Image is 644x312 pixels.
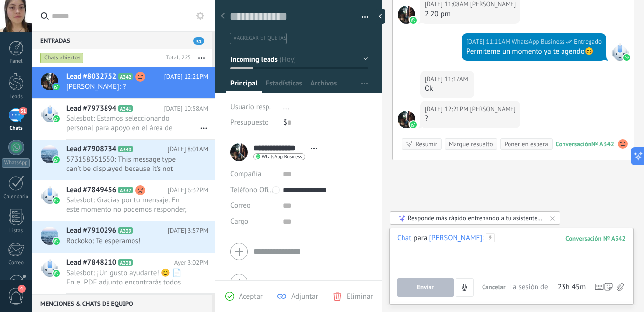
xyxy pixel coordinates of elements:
span: A340 [118,146,133,152]
span: [DATE] 3:57PM [168,226,208,236]
span: Enviar [417,284,434,291]
div: $ [283,115,368,131]
span: [PERSON_NAME]: ? [66,82,189,91]
img: waba.svg [53,270,60,277]
button: Enviar [397,278,454,297]
div: Calendario [2,194,30,200]
div: Correo [2,260,30,266]
img: waba.svg [53,238,60,245]
span: para [413,233,427,243]
span: Aceptar [239,292,263,301]
span: Lead #8032752 [66,72,116,82]
div: Poner en espera [504,140,548,149]
span: La sesión de mensajería finaliza en: [510,283,556,292]
span: [DATE] 10:58AM [164,104,208,113]
span: Lead #7910296 [66,226,116,236]
span: Lead #7908734 [66,144,116,154]
div: La sesión de mensajería finaliza en [510,283,586,292]
div: Entradas [32,31,212,49]
div: Total: 225 [162,53,191,63]
span: Salesbot: Estamos seleccionando personal para apoyo en el área de recursos humanos. No necesitas ... [66,114,189,133]
div: Resumir [415,140,437,149]
div: Listas [2,228,30,234]
span: A342 [118,73,133,80]
span: [DATE] 8:01AM [168,144,208,154]
span: : [482,233,483,243]
span: Usuario resp. [230,102,271,112]
img: waba.svg [410,121,417,128]
button: Correo [230,198,251,214]
span: A339 [118,227,133,234]
span: 31 [19,107,27,115]
a: Lead #7973894 A341 [DATE] 10:58AM Salesbot: Estamos seleccionando personal para apoyo en el área ... [32,99,215,139]
span: ... [283,102,289,112]
span: Rockoko: Te esperamos! [66,236,189,246]
span: Salesbot: Gracias por tu mensaje. En este momento no podemos responder, pero lo haremos lo antes ... [66,196,189,214]
span: Adjuntar [291,292,318,301]
span: Lorena Andrade [470,104,515,114]
span: #agregar etiquetas [234,35,286,42]
div: Permiteme un momento ya te agendo😊 [466,47,602,57]
div: [DATE] 11:17AM [425,74,470,84]
a: Lead #7910296 A339 [DATE] 3:57PM Rockoko: Te esperamos! [32,221,215,253]
div: 2 20 pm [425,9,516,19]
div: Presupuesto [230,115,276,131]
a: Lead #7908734 A340 [DATE] 8:01AM 573158351550: This message type can’t be displayed because it’s ... [32,140,215,180]
div: Chats abiertos [40,52,84,64]
span: Correo [230,201,251,210]
div: Menciones & Chats de equipo [32,294,212,312]
div: ? [425,114,516,124]
span: WhatsApp Business [512,37,565,47]
div: Panel [2,58,30,65]
div: Cargo [230,214,275,229]
img: waba.svg [53,197,60,204]
img: waba.svg [53,84,60,90]
div: Leads [2,94,30,100]
span: 4 [18,285,26,293]
a: Lead #8032752 A342 [DATE] 12:21PM [PERSON_NAME]: ? [32,67,215,98]
span: Ayer 3:02PM [174,258,208,268]
div: WhatsApp [2,158,30,168]
button: Teléfono Oficina [230,182,275,198]
span: Lead #7849456 [66,185,116,195]
span: Lorena Andrade [398,6,415,24]
div: Chats [2,125,30,132]
span: Lead #7973894 [66,104,116,113]
span: Cancelar [482,283,506,291]
div: Ocultar [376,9,385,24]
div: Responde más rápido entrenando a tu asistente AI con tus fuentes de datos [408,214,543,222]
span: [DATE] 12:21PM [164,72,208,82]
span: 31 [193,37,204,45]
img: waba.svg [53,156,60,163]
span: A337 [118,187,133,193]
span: Eliminar [347,292,373,301]
img: waba.svg [410,17,417,24]
img: waba.svg [53,115,60,122]
span: Teléfono Oficina [230,185,281,195]
div: Marque resuelto [449,140,493,149]
div: [DATE] 11:11AM [466,37,512,47]
span: Presupuesto [230,118,268,127]
span: A338 [118,259,133,266]
div: Compañía [230,167,275,182]
div: № A342 [591,140,614,148]
div: Ok [425,84,470,94]
span: [DATE] 6:32PM [168,185,208,195]
div: Lorena Andrade [429,233,482,242]
span: A341 [118,105,133,112]
span: Cargo [230,218,248,225]
span: WhatsApp Business [262,154,302,159]
span: WhatsApp Business [611,43,629,61]
span: Entregado [574,37,602,47]
span: Archivos [310,79,337,93]
span: 573158351550: This message type can’t be displayed because it’s not supported yet. [66,155,189,173]
div: Conversación [556,140,591,148]
span: Principal [230,79,258,93]
div: Usuario resp. [230,99,276,115]
div: [DATE] 12:21PM [425,104,470,114]
div: 342 [565,234,626,243]
span: Lorena Andrade [398,111,415,128]
a: Lead #7848210 A338 Ayer 3:02PM Salesbot: ¡Un gusto ayudarte! 😊 📄 En el PDF adjunto encontrarás to... [32,253,215,293]
span: Lead #7848210 [66,258,116,268]
span: Salesbot: ¡Un gusto ayudarte! 😊 📄 En el PDF adjunto encontrarás todos los detalles de tu entrevis... [66,268,189,287]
